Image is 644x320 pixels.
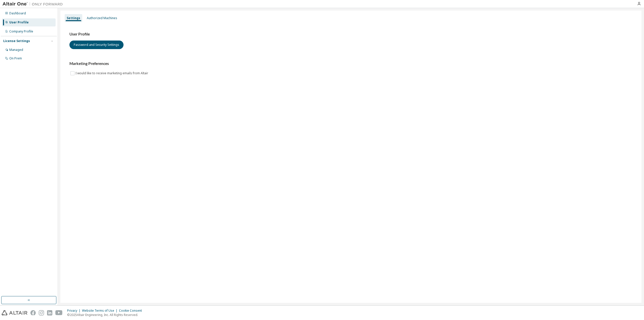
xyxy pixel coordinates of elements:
[69,41,124,49] button: Password and Security Settings
[9,56,22,60] div: On Prem
[47,310,52,315] img: linkedin.svg
[2,310,27,315] img: altair_logo.svg
[69,61,632,66] h3: Marketing Preferences
[67,313,145,317] p: © 2025 Altair Engineering, Inc. All Rights Reserved.
[39,310,44,315] img: instagram.svg
[67,16,80,20] div: Settings
[9,11,26,15] div: Dashboard
[75,70,149,76] label: I would like to receive marketing emails from Altair
[3,2,65,7] img: Altair One
[67,309,82,313] div: Privacy
[55,310,63,315] img: youtube.svg
[9,20,29,24] div: User Profile
[3,39,30,43] div: License Settings
[82,309,119,313] div: Website Terms of Use
[9,29,33,33] div: Company Profile
[30,310,36,315] img: facebook.svg
[69,32,632,37] h3: User Profile
[9,48,23,52] div: Managed
[87,16,117,20] div: Authorized Machines
[119,309,145,313] div: Cookie Consent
